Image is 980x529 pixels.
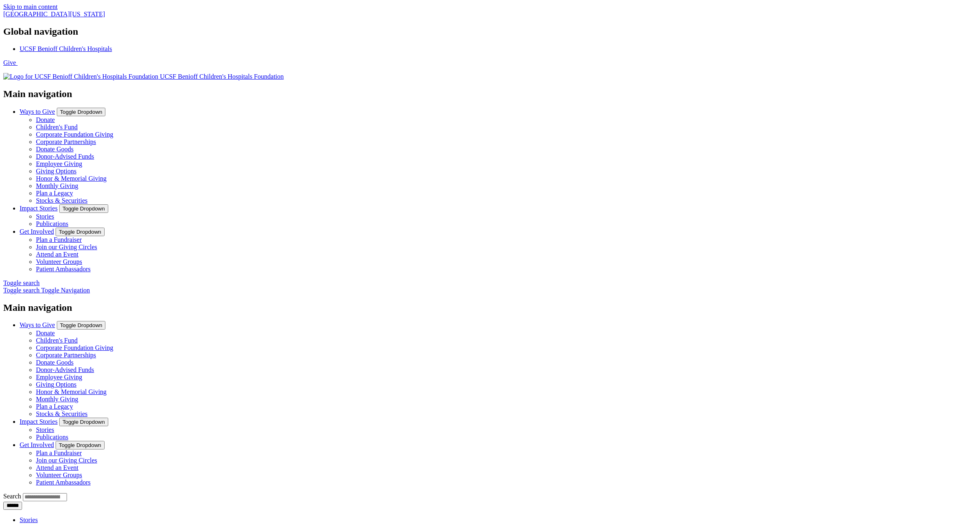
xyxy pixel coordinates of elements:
[3,493,21,500] label: Search
[3,279,40,286] span: Toggle search
[36,168,76,175] a: Giving Options
[3,59,18,66] a: Give
[20,228,54,235] a: Get Involved
[20,516,38,523] a: Stories
[20,205,58,212] a: Impact Stories
[56,228,105,236] button: Toggle Dropdown
[20,108,55,115] a: Ways to Give
[3,11,105,18] a: [GEOGRAPHIC_DATA][US_STATE]
[41,287,90,294] span: Toggle Navigation
[36,138,96,145] a: Corporate Partnerships
[36,352,96,359] a: Corporate Partnerships
[36,116,55,123] a: Donate
[20,321,55,328] a: Ways to Give
[36,190,73,197] a: Plan a Legacy
[36,243,97,250] a: Join our Giving Circles
[160,73,284,80] span: UCSF Benioff Children's Hospitals Foundation
[36,160,82,167] a: Employee Giving
[57,108,106,116] button: Toggle Dropdown
[36,153,94,160] a: Donor-Advised Funds
[36,337,78,344] a: Children's Fund
[56,441,105,449] button: Toggle Dropdown
[36,366,94,373] a: Donor-Advised Funds
[36,396,78,403] a: Monthly Giving
[36,124,78,131] a: Children's Fund
[3,73,158,80] img: Logo for UCSF Benioff Children's Hospitals Foundation
[36,236,82,243] a: Plan a Fundraiser
[36,182,78,189] a: Monthly Giving
[36,434,68,440] a: Publications
[36,464,78,471] a: Attend an Event
[36,251,78,258] a: Attend an Event
[3,302,977,313] h2: Main navigation
[20,45,112,52] a: UCSF Benioff Children's Hospitals
[36,213,54,220] a: Stories
[59,204,108,213] button: Toggle Dropdown
[36,388,107,395] a: Honor & Memorial Giving
[36,266,91,272] a: Patient Ambassadors
[36,359,74,366] a: Donate Goods
[20,441,54,448] a: Get Involved
[36,131,113,138] a: Corporate Foundation Giving
[36,457,97,464] a: Join our Giving Circles
[36,403,73,410] a: Plan a Legacy
[20,418,58,425] a: Impact Stories
[59,418,108,426] button: Toggle Dropdown
[36,220,68,227] a: Publications
[3,287,40,294] span: Toggle search
[36,449,82,456] a: Plan a Fundraiser
[3,3,58,10] a: Skip to main content
[3,26,977,37] h2: Global navigation
[36,175,107,182] a: Honor & Memorial Giving
[36,330,55,336] a: Donate
[36,426,54,433] a: Stories
[36,197,87,204] a: Stocks & Securities
[36,344,113,351] a: Corporate Foundation Giving
[36,471,82,478] a: Volunteer Groups
[3,73,284,80] a: UCSF Benioff Children's Hospitals Foundation
[36,410,87,417] a: Stocks & Securities
[36,381,76,388] a: Giving Options
[3,89,977,100] h2: Main navigation
[36,258,82,265] a: Volunteer Groups
[36,146,74,153] a: Donate Goods
[36,479,91,486] a: Patient Ambassadors
[36,374,82,381] a: Employee Giving
[57,321,106,330] button: Toggle Dropdown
